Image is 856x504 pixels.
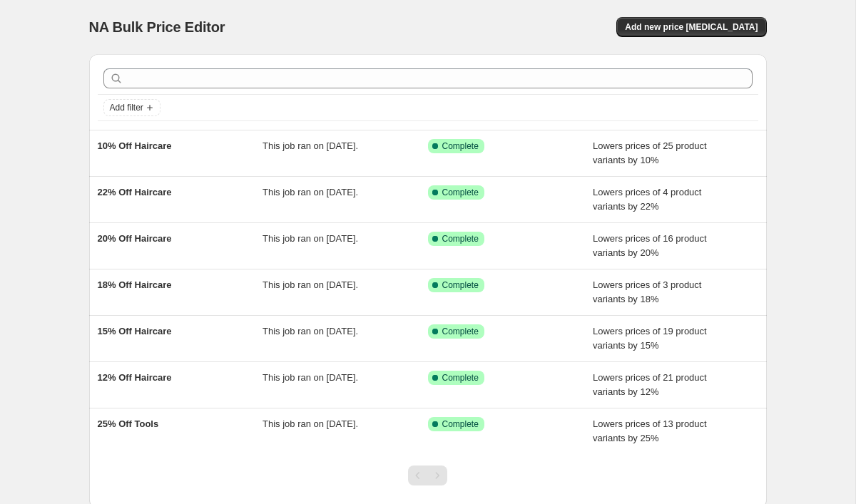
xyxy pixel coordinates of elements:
[263,418,358,429] span: This job ran on [DATE].
[593,140,707,165] span: Lowers prices of 25 product variants by 10%
[442,279,479,291] span: Complete
[442,233,479,245] span: Complete
[442,418,479,430] span: Complete
[263,279,358,290] span: This job ran on [DATE].
[263,326,358,336] span: This job ran on [DATE].
[89,19,225,35] span: NA Bulk Price Editor
[625,21,758,33] span: Add new price [MEDICAL_DATA]
[103,99,160,116] button: Add filter
[98,279,172,290] span: 18% Off Haircare
[442,372,479,384] span: Complete
[263,187,358,197] span: This job ran on [DATE].
[408,466,447,485] nav: Pagination
[98,418,159,429] span: 25% Off Tools
[593,233,707,258] span: Lowers prices of 16 product variants by 20%
[98,326,172,336] span: 15% Off Haircare
[442,187,479,198] span: Complete
[263,140,358,151] span: This job ran on [DATE].
[593,279,701,304] span: Lowers prices of 3 product variants by 18%
[98,372,172,383] span: 12% Off Haircare
[442,140,479,152] span: Complete
[98,233,172,244] span: 20% Off Haircare
[593,326,707,351] span: Lowers prices of 19 product variants by 15%
[98,140,172,151] span: 10% Off Haircare
[593,418,707,443] span: Lowers prices of 13 product variants by 25%
[593,372,707,397] span: Lowers prices of 21 product variants by 12%
[616,17,766,37] button: Add new price [MEDICAL_DATA]
[263,372,358,383] span: This job ran on [DATE].
[98,187,172,197] span: 22% Off Haircare
[593,187,701,212] span: Lowers prices of 4 product variants by 22%
[442,326,479,337] span: Complete
[110,102,143,113] span: Add filter
[263,233,358,244] span: This job ran on [DATE].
